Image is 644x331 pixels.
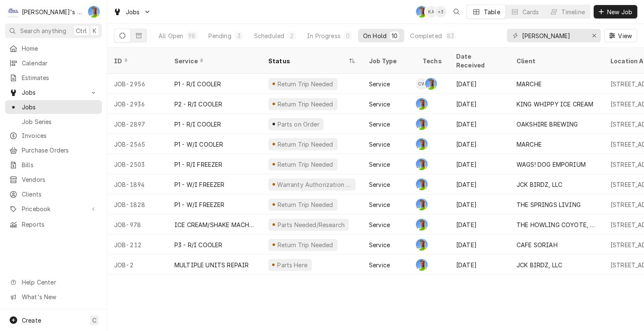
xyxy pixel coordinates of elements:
[517,140,542,149] div: MARCHE
[289,31,294,40] div: 2
[174,80,221,88] div: P1 - R/I COOLER
[345,31,351,40] div: 0
[425,78,437,90] div: GA
[517,200,581,209] div: THE SPRINGS LIVING
[107,194,168,215] div: JOB-1828
[22,88,85,97] span: Jobs
[174,200,225,209] div: P1 - W/I FREEZER
[22,44,98,53] span: Home
[416,239,428,251] div: GA
[5,100,102,114] a: Jobs
[276,220,345,229] div: Parts Needed/Research
[416,178,428,190] div: Greg Austin's Avatar
[5,85,102,99] a: Go to Jobs
[107,94,168,114] div: JOB-2936
[22,190,98,199] span: Clients
[449,94,510,114] div: [DATE]
[174,57,253,65] div: Service
[22,103,98,111] span: Jobs
[8,6,19,18] div: C
[426,6,437,18] div: KA
[449,255,510,275] div: [DATE]
[208,31,231,40] div: Pending
[369,100,390,109] div: Service
[369,57,409,65] div: Job Type
[517,180,562,189] div: JCK BIRDZ, LLC
[416,138,428,150] div: Greg Austin's Avatar
[22,204,85,213] span: Pricebook
[426,6,437,18] div: Korey Austin's Avatar
[416,199,428,210] div: Greg Austin's Avatar
[268,57,347,65] div: Status
[449,114,510,134] div: [DATE]
[449,235,510,255] div: [DATE]
[76,26,87,35] span: Ctrl
[22,8,83,16] div: [PERSON_NAME]'s Refrigeration
[369,160,390,169] div: Service
[174,140,223,149] div: P1 - W/I COOLER
[174,120,221,129] div: P1 - R/I COOLER
[369,220,390,229] div: Service
[88,6,100,18] div: GA
[517,261,562,269] div: JCK BIRDZ, LLC
[158,31,183,40] div: All Open
[22,117,98,126] span: Job Series
[416,158,428,170] div: Greg Austin's Avatar
[5,158,102,172] a: Bills
[107,154,168,174] div: JOB-2503
[22,160,98,169] span: Bills
[126,8,140,16] span: Jobs
[363,31,387,40] div: On Hold
[5,187,102,201] a: Clients
[174,261,249,269] div: MULTIPLE UNITS REPAIR
[276,261,309,269] div: Parts Here
[110,5,154,19] a: Go to Jobs
[174,240,222,249] div: P3 - R/I COOLER
[174,180,225,189] div: P1 - W/I FREEZER
[484,8,500,16] div: Table
[517,57,595,65] div: Client
[107,174,168,194] div: JOB-1894
[307,31,340,40] div: In Progress
[5,115,102,129] a: Job Series
[174,220,255,229] div: ICE CREAM/SHAKE MACHINE REPAIR
[369,240,390,249] div: Service
[561,8,585,16] div: Timeline
[114,57,159,65] div: ID
[276,160,334,169] div: Return Trip Needed
[254,31,284,40] div: Scheduled
[369,261,390,269] div: Service
[188,31,195,40] div: 98
[8,6,19,18] div: Clay's Refrigeration's Avatar
[107,74,168,94] div: JOB-2956
[92,316,96,325] span: C
[276,80,334,88] div: Return Trip Needed
[449,215,510,235] div: [DATE]
[369,140,390,149] div: Service
[456,52,501,70] div: Date Received
[450,5,463,18] button: Open search
[5,290,102,304] a: Go to What's New
[517,160,586,169] div: WAGS! DOG EMPORIUM
[416,118,428,130] div: Greg Austin's Avatar
[174,100,222,109] div: P2 - R/I COOLER
[416,78,428,90] div: CW
[449,74,510,94] div: [DATE]
[416,259,428,271] div: Greg Austin's Avatar
[416,98,428,110] div: Greg Austin's Avatar
[5,41,102,55] a: Home
[276,240,334,249] div: Return Trip Needed
[410,31,441,40] div: Completed
[276,120,320,129] div: Parts on Order
[88,6,100,18] div: Greg Austin's Avatar
[5,23,102,38] button: Search anythingCtrlK
[416,6,428,18] div: Greg Austin's Avatar
[22,317,41,324] span: Create
[425,78,437,90] div: Greg Austin's Avatar
[522,29,585,42] input: Keyword search
[369,200,390,209] div: Service
[107,235,168,255] div: JOB-212
[522,8,539,16] div: Cards
[416,158,428,170] div: GA
[416,239,428,251] div: Greg Austin's Avatar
